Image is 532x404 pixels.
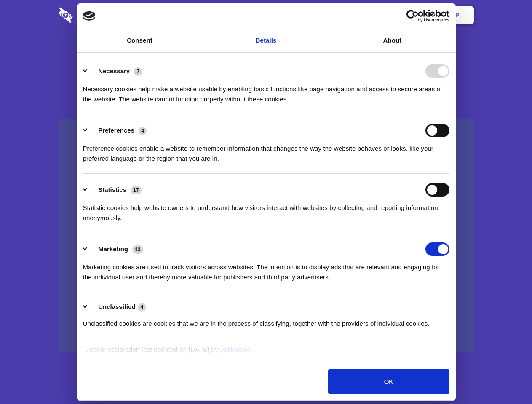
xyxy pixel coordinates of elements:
label: Marketing [98,245,128,252]
a: Cookiebot [218,346,250,353]
span: 17 [131,186,142,194]
a: About [329,29,456,52]
a: Details [203,29,329,52]
button: Preferences (4) [83,124,152,137]
label: Necessary [98,67,130,74]
div: Marketing cookies are used to track visitors across websites. The intention is to display ads tha... [83,256,449,282]
button: Necessary (7) [83,64,147,78]
a: Wistia video thumbnail [59,119,474,352]
button: Marketing (13) [83,242,149,256]
span: 4 [139,127,147,135]
a: Usercentrics Cookiebot - opens in a new window [376,10,449,22]
div: Preference cookies enable a website to remember information that changes the way the website beha... [83,137,449,164]
img: logo-wordmark-white-trans-d4663122ce5f474addd5e946df7df03e33cb6a1c49d2221995e7729f52c070b2.svg [59,7,131,23]
label: Statistics [98,186,126,193]
img: logo [83,11,96,21]
h1: Eliminate Slack Data Loss. [59,38,474,68]
button: Unclassified (4) [83,302,151,312]
span: 4 [138,303,146,311]
div: Necessary cookies help make a website usable by enabling basic functions like page navigation and... [83,78,449,104]
span: 7 [134,67,142,76]
div: Cookie declaration last updated on [DATE] by [79,345,453,361]
a: Login [382,2,419,28]
a: Pricing [247,2,284,28]
iframe: Drift Widget Chat Controller [490,362,522,394]
a: Contact [342,2,380,28]
h4: Auto-redaction of sensitive data, encrypted data sharing and self-destructing private chats. Shar... [59,77,474,104]
button: OK [328,369,449,394]
span: 13 [132,245,143,254]
div: Statistic cookies help website owners to understand how visitors interact with websites by collec... [83,197,449,223]
div: Unclassified cookies are cookies that we are in the process of classifying, together with the pro... [83,312,449,329]
a: Consent [77,29,203,52]
label: Preferences [98,127,134,134]
button: Statistics (17) [83,183,147,197]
